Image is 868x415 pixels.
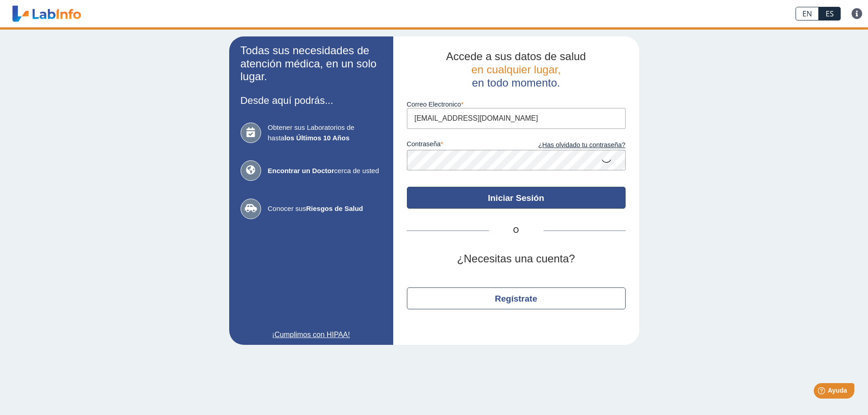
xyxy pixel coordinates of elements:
span: O [489,225,544,236]
b: Riesgos de Salud [306,205,363,212]
a: EN [796,7,819,20]
span: Accede a sus datos de salud [446,50,586,62]
label: Correo Electronico [407,101,626,108]
span: en cualquier lugar, [471,63,560,76]
b: Encontrar un Doctor [268,167,334,174]
b: los Últimos 10 Años [284,134,349,142]
span: Conocer sus [268,204,382,214]
h2: Todas sus necesidades de atención médica, en un solo lugar. [241,44,382,83]
button: Regístrate [407,287,626,309]
label: contraseña [407,140,516,150]
iframe: Help widget launcher [787,379,858,405]
h2: ¿Necesitas una cuenta? [407,252,626,266]
a: ¿Has olvidado tu contraseña? [516,140,626,150]
span: Obtener sus Laboratorios de hasta [268,123,382,143]
h3: Desde aquí podrás... [241,95,382,106]
button: Iniciar Sesión [407,187,626,209]
a: ES [819,7,841,20]
a: ¡Cumplimos con HIPAA! [241,329,382,340]
span: en todo momento. [472,77,560,89]
span: cerca de usted [268,166,382,176]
